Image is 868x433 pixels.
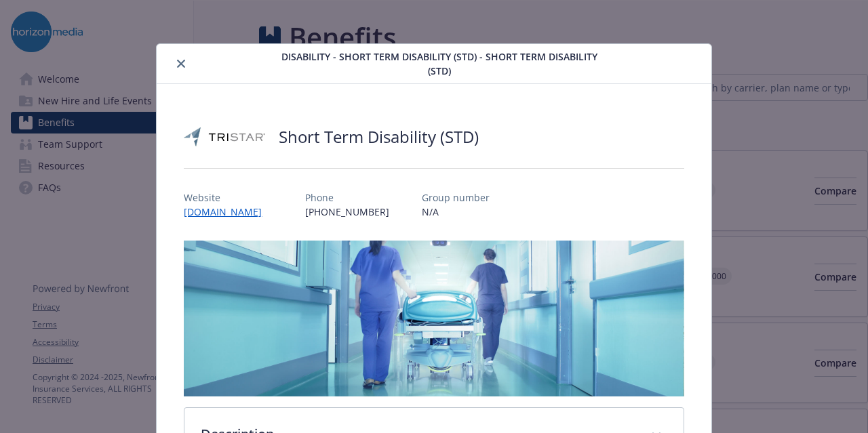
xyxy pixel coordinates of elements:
[184,117,265,157] img: TRISTAR Insurance Group
[184,190,273,205] p: Website
[173,56,189,72] button: close
[184,205,273,218] a: [DOMAIN_NAME]
[184,241,684,396] img: banner
[305,205,389,219] p: [PHONE_NUMBER]
[422,205,490,219] p: N/A
[279,125,479,148] h2: Short Term Disability (STD)
[422,190,490,205] p: Group number
[305,190,389,205] p: Phone
[277,49,603,78] span: Disability - Short Term Disability (STD) - Short Term Disability (STD)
